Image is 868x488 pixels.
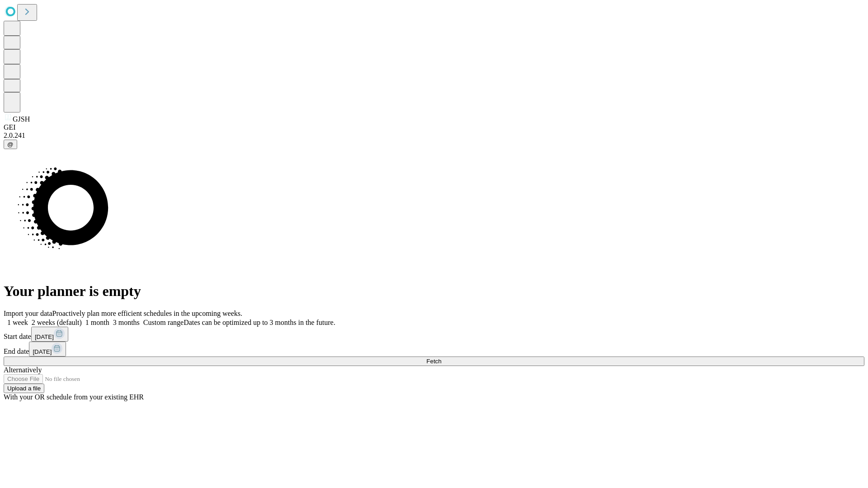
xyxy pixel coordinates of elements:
div: GEI [4,123,864,131]
span: [DATE] [33,348,52,355]
span: Alternatively [4,366,42,374]
span: 3 months [113,319,140,326]
div: Start date [4,327,864,342]
button: [DATE] [29,342,66,357]
span: Custom range [143,319,184,326]
button: Upload a file [4,384,44,393]
h1: Your planner is empty [4,283,864,300]
button: Fetch [4,357,864,366]
div: 2.0.241 [4,131,864,140]
button: [DATE] [31,327,68,342]
span: 2 weeks (default) [32,319,82,326]
span: Fetch [426,358,441,365]
div: End date [4,342,864,357]
span: @ [7,141,14,148]
span: Proactively plan more efficient schedules in the upcoming weeks. [52,310,242,317]
span: 1 month [85,319,109,326]
button: @ [4,140,17,149]
span: 1 week [7,319,28,326]
span: With your OR schedule from your existing EHR [4,393,144,401]
span: GJSH [13,115,30,123]
span: Dates can be optimized up to 3 months in the future. [184,319,335,326]
span: [DATE] [35,333,54,340]
span: Import your data [4,310,52,317]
